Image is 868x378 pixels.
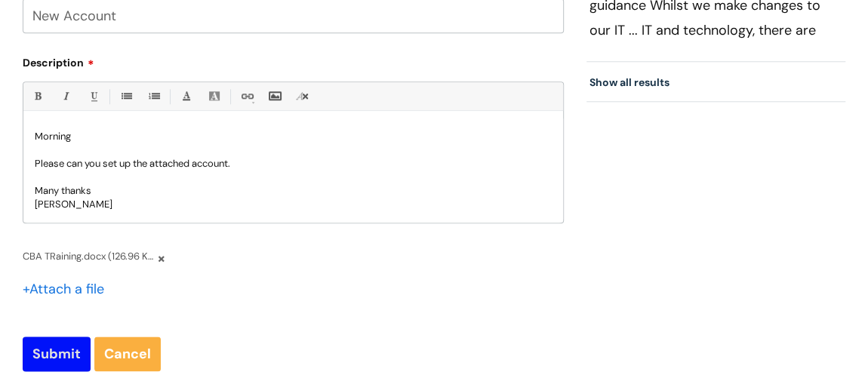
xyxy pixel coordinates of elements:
a: Font Color [177,87,195,106]
a: Remove formatting (Ctrl-\) [293,87,312,106]
a: Cancel [94,337,161,371]
a: Underline(Ctrl-U) [84,87,103,106]
p: Morning [35,130,552,143]
a: Show all results [589,75,669,89]
label: Description [23,51,564,69]
p: [PERSON_NAME] [35,198,552,211]
p: Many thanks [35,184,552,198]
span: CBA TRaining.docx (126.96 KB ) - [23,247,155,265]
div: Attach a file [23,277,113,301]
a: Link [237,87,256,106]
p: Please can you set up the attached account. [35,157,552,171]
a: Bold (Ctrl-B) [28,87,47,106]
input: Submit [23,337,91,371]
a: 1. Ordered List (Ctrl-Shift-8) [144,87,163,106]
a: Insert Image... [265,87,284,106]
a: • Unordered List (Ctrl-Shift-7) [116,87,135,106]
a: Back Color [205,87,223,106]
a: Italic (Ctrl-I) [56,87,75,106]
span: + [23,280,29,298]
